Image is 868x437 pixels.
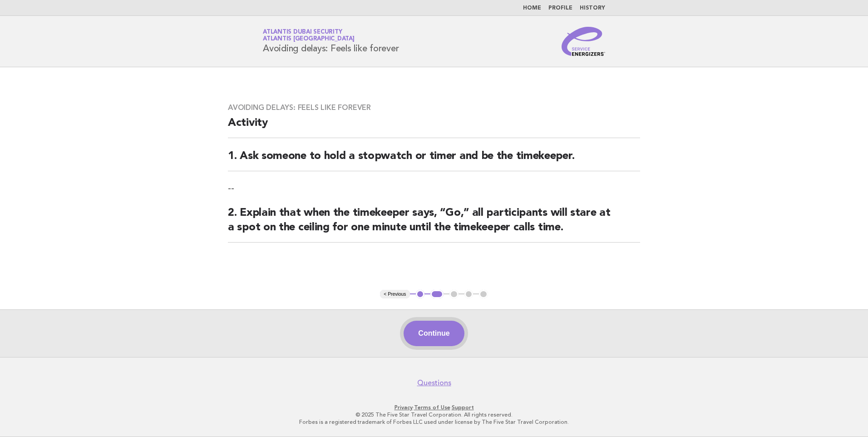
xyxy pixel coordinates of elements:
h2: Activity [228,116,640,138]
button: 2 [430,290,444,299]
a: Profile [548,5,572,11]
p: -- [228,182,640,195]
a: Support [452,404,474,411]
button: < Previous [380,290,409,299]
a: Atlantis Dubai SecurityAtlantis [GEOGRAPHIC_DATA] [263,29,355,42]
h3: Avoiding delays: Feels like forever [228,103,640,112]
h2: 2. Explain that when the timekeeper says, “Go,” all participants will stare at a spot on the ceil... [228,206,640,243]
a: History [580,5,605,11]
p: Forbes is a registered trademark of Forbes LLC used under license by The Five Star Travel Corpora... [156,418,712,426]
a: Home [523,5,541,11]
img: Service Energizers [562,27,605,56]
a: Terms of Use [414,404,450,411]
button: 1 [416,290,425,299]
span: Atlantis [GEOGRAPHIC_DATA] [263,36,355,42]
h1: Avoiding delays: Feels like forever [263,30,399,53]
a: Privacy [395,404,413,411]
p: © 2025 The Five Star Travel Corporation. All rights reserved. [156,411,712,418]
a: Questions [417,378,451,387]
button: Continue [404,321,464,346]
p: · · [156,404,712,411]
h2: 1. Ask someone to hold a stopwatch or timer and be the timekeeper. [228,149,640,171]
